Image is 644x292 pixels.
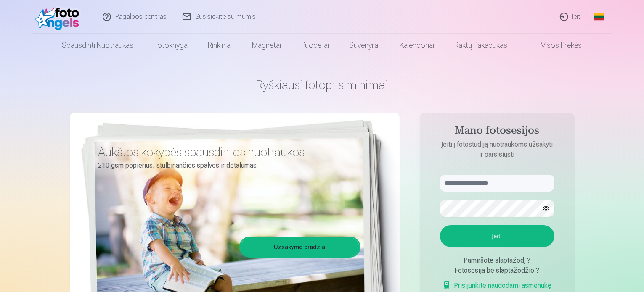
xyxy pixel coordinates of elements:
[241,238,359,256] a: Užsakymo pradžia
[432,124,563,139] h4: Mano fotosesijos
[390,34,445,57] a: Kalendoriai
[440,225,554,247] button: Įeiti
[70,77,575,92] h1: Ryškiausi fotoprisiminimai
[443,281,552,291] a: Prisijunkite naudodami asmenukę
[242,34,292,57] a: Magnetai
[292,34,339,57] a: Puodeliai
[98,160,354,171] p: 210 gsm popierius, stulbinančios spalvos ir detalumas
[440,266,554,276] div: Fotosesija be slaptažodžio ?
[198,34,242,57] a: Rinkiniai
[339,34,390,57] a: Suvenyrai
[35,3,84,30] img: /fa2
[144,34,198,57] a: Fotoknyga
[432,139,563,160] p: Įeiti į fotostudiją nuotraukoms užsakyti ir parsisiųsti
[445,34,518,57] a: Raktų pakabukas
[98,145,354,160] h3: Aukštos kokybės spausdintos nuotraukos
[440,255,554,266] div: Pamiršote slaptažodį ?
[52,34,144,57] a: Spausdinti nuotraukas
[518,34,592,57] a: Visos prekės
